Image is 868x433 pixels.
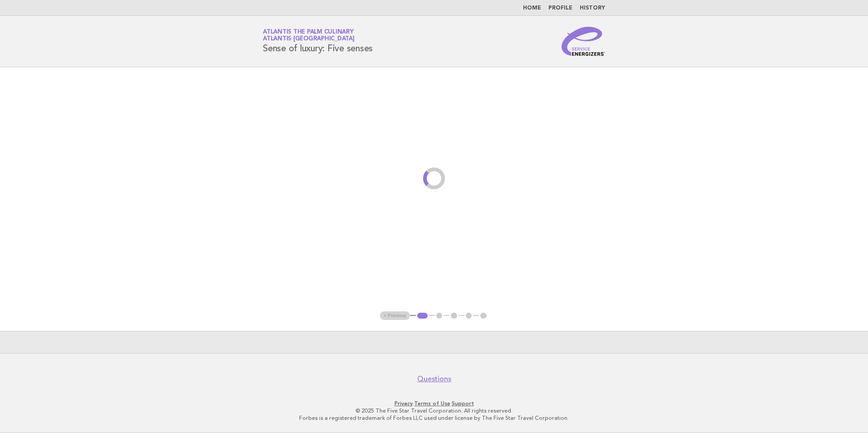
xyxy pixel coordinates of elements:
[523,5,541,11] a: Home
[417,374,451,384] a: Questions
[156,400,712,407] p: · ·
[156,407,712,414] p: © 2025 The Five Star Travel Corporation. All rights reserved.
[580,5,605,11] a: History
[414,400,450,407] a: Terms of Use
[263,30,373,53] h1: Sense of luxury: Five senses
[263,29,355,42] a: Atlantis The Palm CulinaryAtlantis [GEOGRAPHIC_DATA]
[156,414,712,422] p: Forbes is a registered trademark of Forbes LLC used under license by The Five Star Travel Corpora...
[395,400,413,407] a: Privacy
[548,5,572,11] a: Profile
[562,27,605,56] img: Service Energizers
[263,36,355,42] span: Atlantis [GEOGRAPHIC_DATA]
[452,400,474,407] a: Support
